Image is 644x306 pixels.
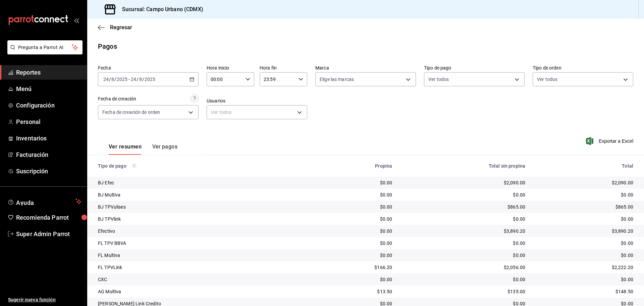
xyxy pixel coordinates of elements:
label: Marca [315,65,416,70]
div: $135.00 [403,288,525,295]
label: Tipo de pago [424,65,525,70]
span: Recomienda Parrot [16,213,82,222]
button: open_drawer_menu [74,17,79,23]
div: Ver todos [207,105,307,119]
svg: Los pagos realizados con Pay y otras terminales son montos brutos. [132,164,137,168]
label: Tipo de orden [533,65,633,70]
span: Sugerir nueva función [8,296,82,303]
div: $0.00 [323,240,392,247]
div: BJ TPVlink [98,216,312,222]
span: Menú [16,84,82,93]
button: Pregunta a Parrot AI [7,40,83,54]
span: Ver todos [428,76,449,83]
span: Fecha de creación de orden [102,109,160,116]
div: $148.50 [536,288,633,295]
div: $0.00 [323,191,392,198]
div: $0.00 [536,276,633,283]
div: $0.00 [403,252,525,259]
span: Reportes [16,68,82,77]
label: Usuarios [207,98,307,103]
button: Ver pagos [152,143,177,155]
span: Regresar [110,24,132,31]
input: -- [103,77,109,82]
div: $166.20 [323,264,392,271]
span: - [128,77,130,82]
div: FL Multiva [98,252,312,259]
div: $2,090.00 [536,179,633,186]
span: Facturación [16,150,82,159]
div: AG Multiva [98,288,312,295]
span: Pregunta a Parrot AI [18,44,72,51]
button: Regresar [98,24,132,31]
div: $0.00 [403,191,525,198]
span: / [109,77,111,82]
div: $0.00 [536,240,633,247]
div: BJ TPVulises [98,204,312,210]
div: $865.00 [403,204,525,210]
div: Total sin propina [403,163,525,169]
span: / [114,77,116,82]
h3: Sucursal: Campo Urbano (CDMX) [117,5,203,13]
span: Ver todos [537,76,557,83]
div: $0.00 [536,191,633,198]
div: $0.00 [403,216,525,222]
div: Pagos [98,41,117,51]
div: $0.00 [323,216,392,222]
div: $0.00 [323,228,392,234]
div: BJ Efec [98,179,312,186]
div: Propina [323,163,392,169]
div: Efectivo [98,228,312,234]
div: $0.00 [323,252,392,259]
div: $0.00 [323,204,392,210]
input: ---- [144,77,156,82]
span: Personal [16,117,82,126]
div: Fecha de creación [98,95,136,102]
div: $0.00 [403,276,525,283]
a: Pregunta a Parrot AI [5,49,83,56]
span: Elige las marcas [320,76,354,83]
span: Suscripción [16,167,82,176]
button: Ver resumen [109,143,142,155]
div: $3,890.20 [536,228,633,234]
label: Fecha [98,65,199,70]
span: Configuración [16,101,82,110]
div: navigation tabs [109,143,177,155]
div: Total [536,163,633,169]
input: -- [130,77,137,82]
span: Inventarios [16,134,82,143]
button: Exportar a Excel [587,137,633,145]
div: BJ Multiva [98,191,312,198]
span: Ayuda [16,198,73,206]
div: CXC [98,276,312,283]
div: $2,222.20 [536,264,633,271]
div: $2,056.00 [403,264,525,271]
span: Super Admin Parrot [16,229,82,238]
label: Hora inicio [207,65,254,70]
div: $0.00 [403,240,525,247]
div: $0.00 [536,252,633,259]
input: -- [139,77,142,82]
span: / [142,77,144,82]
div: $0.00 [323,179,392,186]
label: Hora fin [260,65,307,70]
div: $2,090.00 [403,179,525,186]
div: $0.00 [323,276,392,283]
div: Tipo de pago [98,163,312,169]
span: / [137,77,139,82]
div: FL TPV BBVA [98,240,312,247]
input: -- [111,77,114,82]
div: $0.00 [536,216,633,222]
div: $865.00 [536,204,633,210]
div: $3,890.20 [403,228,525,234]
div: FL TPVLink [98,264,312,271]
input: ---- [116,77,128,82]
div: $13.50 [323,288,392,295]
